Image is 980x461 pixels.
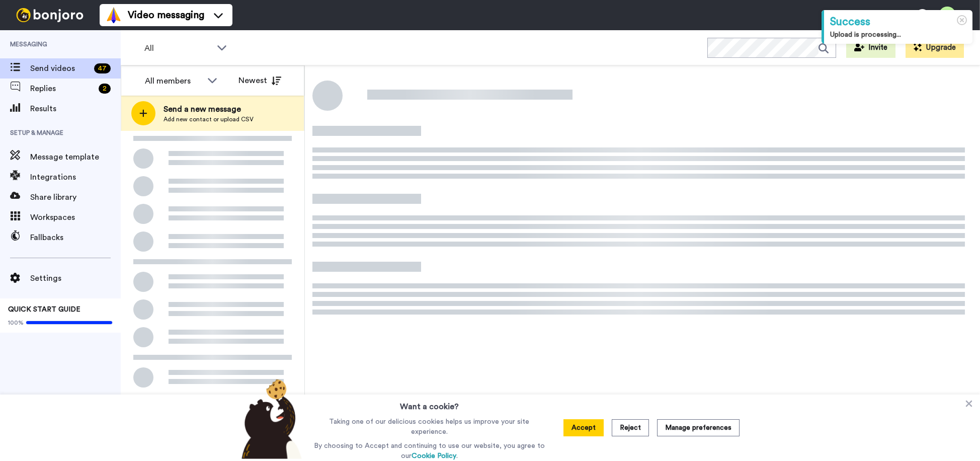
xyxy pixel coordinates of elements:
[144,42,212,54] span: All
[106,7,122,23] img: vm-color.svg
[30,232,121,244] span: Fallbacks
[8,306,80,313] span: QUICK START GUIDE
[563,419,604,436] button: Accept
[94,63,111,73] div: 47
[30,272,121,284] span: Settings
[657,419,740,436] button: Manage preferences
[30,103,121,115] span: Results
[30,191,121,203] span: Share library
[30,83,95,95] span: Replies
[164,103,254,115] span: Send a new message
[311,441,547,461] p: By choosing to Accept and continuing to use our website, you agree to our .
[612,419,649,436] button: Reject
[830,30,966,40] div: Upload is processing...
[8,319,24,327] span: 100%
[412,452,456,459] a: Cookie Policy
[145,75,202,87] div: All members
[128,8,204,22] span: Video messaging
[400,395,459,413] h3: Want a cookie?
[906,38,964,58] button: Upgrade
[311,417,547,437] p: Taking one of our delicious cookies helps us improve your site experience.
[30,62,90,74] span: Send videos
[30,171,121,183] span: Integrations
[30,211,121,223] span: Workspaces
[830,14,966,30] div: Success
[30,151,121,163] span: Message template
[846,38,895,58] button: Invite
[232,378,307,459] img: bear-with-cookie.png
[99,84,111,94] div: 2
[164,115,254,123] span: Add new contact or upload CSV
[12,8,88,22] img: bj-logo-header-white.svg
[231,70,289,91] button: Newest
